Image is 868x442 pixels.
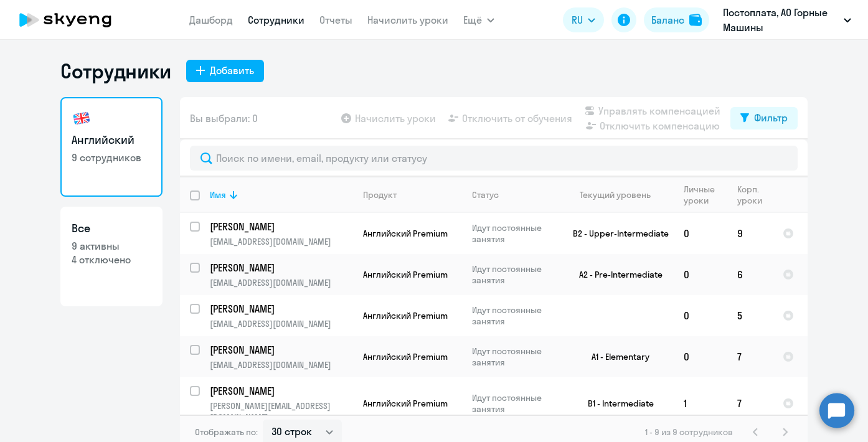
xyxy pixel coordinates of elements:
[210,220,352,233] a: [PERSON_NAME]
[210,189,352,200] div: Имя
[727,377,773,430] td: 7
[367,14,448,26] a: Начислить уроки
[754,110,788,125] div: Фильтр
[558,254,674,295] td: A2 - Pre-Intermediate
[60,207,163,306] a: Все9 активны4 отключено
[363,310,448,321] span: Английский Premium
[210,220,351,233] p: [PERSON_NAME]
[60,59,171,83] h1: Сотрудники
[210,302,351,316] p: [PERSON_NAME]
[558,377,674,430] td: B1 - Intermediate
[472,392,557,415] p: Идут постоянные занятия
[248,14,304,26] a: Сотрудники
[463,12,482,27] span: Ещё
[674,336,727,377] td: 0
[472,346,557,368] p: Идут постоянные занятия
[727,213,773,254] td: 9
[651,12,684,27] div: Баланс
[363,351,448,362] span: Английский Premium
[727,295,773,336] td: 5
[210,384,351,398] p: [PERSON_NAME]
[689,14,702,26] img: balance
[674,213,727,254] td: 0
[472,189,499,200] div: Статус
[580,189,651,200] div: Текущий уровень
[737,184,772,206] div: Корп. уроки
[72,108,92,128] img: english
[210,384,352,398] a: [PERSON_NAME]
[674,254,727,295] td: 0
[72,132,151,148] h3: Английский
[210,343,352,357] a: [PERSON_NAME]
[737,184,764,206] div: Корп. уроки
[72,220,151,237] h3: Все
[210,343,351,357] p: [PERSON_NAME]
[210,189,226,200] div: Имя
[472,304,557,327] p: Идут постоянные занятия
[190,111,258,126] span: Вы выбрали: 0
[210,261,351,275] p: [PERSON_NAME]
[363,228,448,239] span: Английский Premium
[363,189,397,200] div: Продукт
[363,189,461,200] div: Продукт
[472,222,557,245] p: Идут постоянные занятия
[210,359,352,370] p: [EMAIL_ADDRESS][DOMAIN_NAME]
[210,63,254,78] div: Добавить
[674,295,727,336] td: 0
[558,213,674,254] td: B2 - Upper-Intermediate
[210,261,352,275] a: [PERSON_NAME]
[684,184,727,206] div: Личные уроки
[727,254,773,295] td: 6
[210,302,352,316] a: [PERSON_NAME]
[190,146,798,171] input: Поиск по имени, email, продукту или статусу
[717,5,857,35] button: Постоплата, АО Горные Машины
[186,60,264,82] button: Добавить
[558,336,674,377] td: A1 - Elementary
[195,426,258,438] span: Отображать по:
[563,7,604,32] button: RU
[568,189,673,200] div: Текущий уровень
[72,253,151,266] p: 4 отключено
[645,426,733,438] span: 1 - 9 из 9 сотрудников
[472,189,557,200] div: Статус
[463,7,494,32] button: Ещё
[674,377,727,430] td: 1
[723,5,839,35] p: Постоплата, АО Горные Машины
[210,318,352,329] p: [EMAIL_ADDRESS][DOMAIN_NAME]
[72,151,151,164] p: 9 сотрудников
[189,14,233,26] a: Дашборд
[72,239,151,253] p: 9 активны
[730,107,798,129] button: Фильтр
[727,336,773,377] td: 7
[319,14,352,26] a: Отчеты
[210,400,352,423] p: [PERSON_NAME][EMAIL_ADDRESS][DOMAIN_NAME]
[684,184,719,206] div: Личные уроки
[60,97,163,197] a: Английский9 сотрудников
[210,277,352,288] p: [EMAIL_ADDRESS][DOMAIN_NAME]
[210,236,352,247] p: [EMAIL_ADDRESS][DOMAIN_NAME]
[472,263,557,286] p: Идут постоянные занятия
[572,12,583,27] span: RU
[363,269,448,280] span: Английский Premium
[644,7,709,32] button: Балансbalance
[363,398,448,409] span: Английский Premium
